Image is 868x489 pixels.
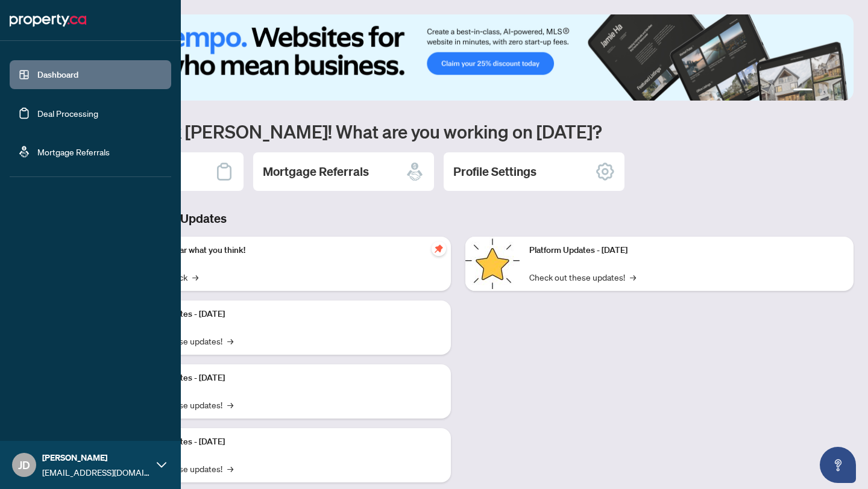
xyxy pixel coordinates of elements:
button: 3 [827,89,832,93]
button: 4 [837,89,841,93]
img: Slide 0 [63,14,854,101]
img: logo [10,11,86,30]
p: Platform Updates - [DATE] [529,244,844,257]
a: Mortgage Referrals [37,146,110,157]
a: Deal Processing [37,108,98,119]
span: [PERSON_NAME] [42,451,151,464]
h2: Profile Settings [453,163,536,180]
span: [EMAIL_ADDRESS][DOMAIN_NAME] [42,466,151,479]
p: Platform Updates - [DATE] [127,435,441,449]
span: JD [18,456,30,473]
p: We want to hear what you think! [127,244,441,257]
p: Platform Updates - [DATE] [127,308,441,321]
button: 1 [793,89,813,93]
span: → [227,334,233,347]
h1: Welcome back [PERSON_NAME]! What are you working on [DATE]? [63,120,854,143]
p: Platform Updates - [DATE] [127,372,441,385]
span: pushpin [432,241,446,256]
span: → [227,462,233,475]
button: 2 [817,89,822,93]
button: Open asap [820,447,856,483]
span: → [227,398,233,411]
a: Dashboard [37,69,78,80]
h2: Mortgage Referrals [263,163,369,180]
a: Check out these updates!→ [529,270,636,284]
img: Platform Updates - June 23, 2025 [465,237,520,291]
span: → [192,270,198,284]
h3: Brokerage & Industry Updates [63,210,854,227]
span: → [630,270,636,284]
